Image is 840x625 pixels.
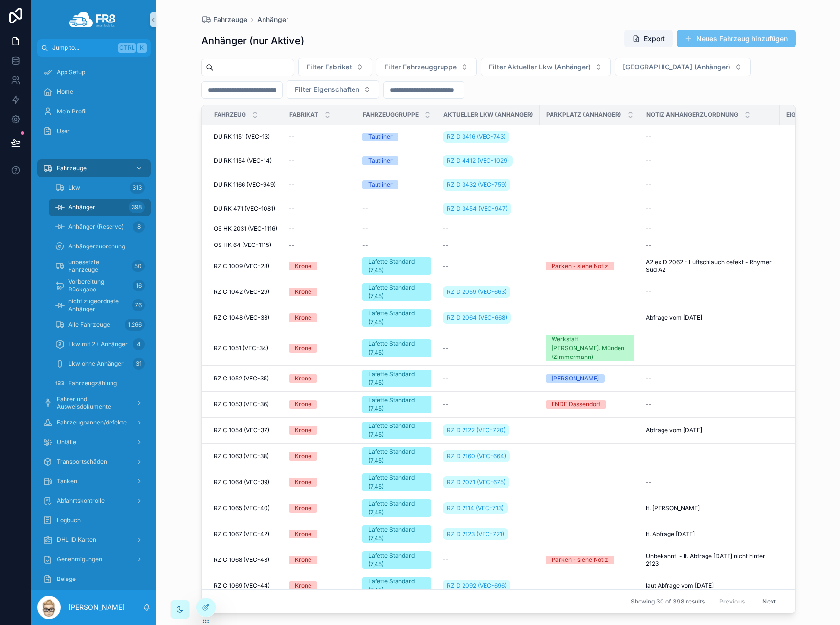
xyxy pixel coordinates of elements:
span: -- [289,205,295,213]
div: Lafette Standard (7,45) [368,447,425,465]
div: 1.266 [125,319,145,331]
span: -- [646,225,652,233]
a: Tautliner [362,133,431,141]
div: Krone [295,581,311,590]
span: RZ D 2123 (VEC-721) [447,530,504,538]
a: -- [289,241,351,249]
a: Abfrage vom [DATE] [646,314,774,322]
a: Krone [289,344,351,353]
span: OS HK 64 (VEC-1115) [214,241,271,249]
span: Notiz Anhängerzuordnung [646,111,738,119]
a: Lkw mit 2+ Anhänger4 [49,335,151,353]
div: Lafette Standard (7,45) [368,525,425,543]
a: RZ D 3416 (VEC-743) [443,131,509,143]
a: Lafette Standard (7,45) [362,370,431,387]
div: Krone [295,452,311,461]
a: Logbuch [37,512,151,529]
a: RZ D 2059 (VEC-663) [443,286,510,298]
a: RZ D 3454 (VEC-947) [443,203,511,215]
span: Unfälle [57,438,76,446]
span: RZ D 2059 (VEC-663) [447,288,507,296]
span: Lkw [68,184,80,192]
a: Parken - siehe Notiz [546,556,634,564]
span: Alle Fahrzeuge [68,321,110,329]
a: Vorbereitung Rückgabe16 [49,277,151,294]
div: Parken - siehe Notiz [552,556,608,564]
a: -- [646,478,774,486]
span: RZ C 1054 (VEC-37) [214,426,269,434]
a: RZ C 1069 (VEC-44) [214,582,277,590]
a: -- [646,133,774,141]
span: Anhänger (Reserve) [68,223,124,231]
span: -- [646,181,652,189]
div: Krone [295,288,311,296]
div: 4 [133,338,145,350]
a: -- [443,225,534,233]
span: App Setup [57,68,85,76]
a: laut Abfrage vom [DATE] [646,582,774,590]
span: -- [289,241,295,249]
span: Vorbereitung Rückgabe [68,278,129,293]
span: laut Abfrage vom [DATE] [646,582,714,590]
span: Anhänger [257,15,288,24]
span: Fabrikat [289,111,318,119]
span: RZ C 1068 (VEC-43) [214,556,269,564]
div: Lafette Standard (7,45) [368,422,425,439]
span: RZ D 2114 (VEC-713) [447,504,504,512]
div: Lafette Standard (7,45) [368,309,425,327]
a: User [37,122,151,140]
span: RZ C 1069 (VEC-44) [214,582,270,590]
div: Lafette Standard (7,45) [368,577,425,595]
span: unbesetzte Fahrzeuge [68,258,128,274]
span: -- [289,157,295,165]
a: RZ C 1048 (VEC-33) [214,314,277,322]
div: 16 [133,280,145,291]
a: Krone [289,504,351,513]
div: 398 [129,201,145,213]
span: RZ C 1048 (VEC-33) [214,314,269,322]
span: Fahrer und Ausweisdokumente [57,395,128,411]
span: lt. [PERSON_NAME] [646,504,700,512]
span: Abfrage vom [DATE] [646,314,702,322]
a: Lafette Standard (7,45) [362,577,431,595]
a: -- [443,344,534,352]
div: 50 [132,260,145,272]
a: RZ D 2092 (VEC-696) [443,580,510,592]
a: -- [289,225,351,233]
span: Fahrzeuggruppe [363,111,419,119]
span: Anhänger [68,203,95,211]
a: Anhängerzuordnung [49,238,151,255]
div: Krone [295,374,311,383]
button: Neues Fahrzeug hinzufügen [677,30,796,47]
a: Krone [289,452,351,461]
span: Lkw mit 2+ Anhänger [68,340,128,348]
span: -- [362,205,368,213]
a: RZ C 1009 (VEC-28) [214,262,277,270]
div: Krone [295,313,311,322]
span: RZ D 3432 (VEC-759) [447,181,507,189]
span: Lkw ohne Anhänger [68,360,124,368]
a: Parken - siehe Notiz [546,262,634,270]
button: Select Button [376,58,477,76]
span: RZ C 1052 (VEC-35) [214,375,269,382]
a: RZ D 4412 (VEC-1029) [443,153,534,169]
a: A2 ex D 2062 - Luftschlauch defekt - Rhymer Süd A2 [646,258,774,274]
button: Select Button [481,58,611,76]
span: -- [646,375,652,382]
span: -- [646,241,652,249]
a: -- [646,401,774,408]
span: -- [443,241,449,249]
a: Krone [289,478,351,487]
span: Abfrage vom [DATE] [646,426,702,434]
a: RZ C 1065 (VEC-40) [214,504,277,512]
div: Tautliner [368,133,393,141]
div: ENDE Dassendorf [552,400,600,409]
span: -- [646,205,652,213]
span: Belege [57,575,76,583]
a: -- [646,375,774,382]
div: [PERSON_NAME] [552,374,599,383]
span: Fahrzeug [214,111,246,119]
a: nicht zugeordnete Anhänger76 [49,296,151,314]
a: DU RK 1166 (VEC-949) [214,181,277,189]
span: Filter Aktueller Lkw (Anhänger) [489,62,591,72]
